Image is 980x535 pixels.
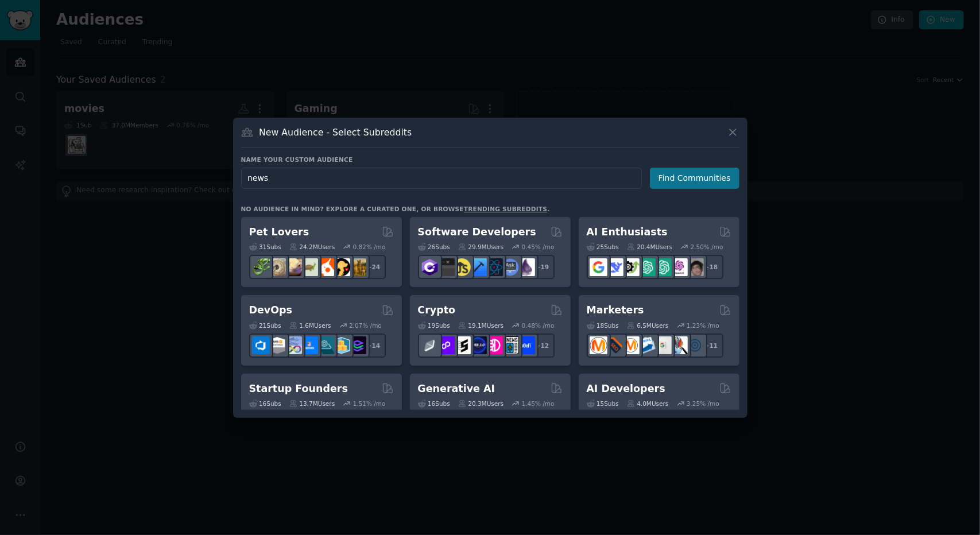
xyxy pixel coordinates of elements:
img: ethstaker [453,336,471,354]
img: azuredevops [252,336,270,354]
div: 31 Sub s [249,243,281,251]
div: 0.45 % /mo [522,243,555,251]
img: CryptoNews [501,336,519,354]
img: turtle [300,258,318,276]
div: 19.1M Users [458,321,503,329]
img: ethfinance [421,336,439,354]
div: 1.45 % /mo [522,400,555,408]
img: herpetology [252,258,270,276]
div: 19 Sub s [418,321,450,329]
div: 3.25 % /mo [687,400,719,408]
img: aws_cdk [332,336,350,354]
div: 25 Sub s [587,243,619,251]
div: No audience in mind? Explore a curated one, or browse . [241,205,550,213]
h2: AI Enthusiasts [587,225,668,239]
div: 18 Sub s [587,321,619,329]
img: 0xPolygon [437,336,455,354]
img: defi_ [517,336,535,354]
h2: Generative AI [418,382,495,396]
img: Docker_DevOps [284,336,302,354]
h2: Marketers [587,303,644,317]
h3: New Audience - Select Subreddits [259,126,412,138]
div: 24.2M Users [289,243,335,251]
div: 1.51 % /mo [353,400,386,408]
img: chatgpt_prompts_ [654,258,672,276]
img: bigseo [606,336,623,354]
a: trending subreddits [464,206,547,212]
div: 0.82 % /mo [353,243,386,251]
div: + 12 [530,334,555,358]
div: 29.9M Users [458,243,503,251]
div: 16 Sub s [249,400,281,408]
button: Find Communities [650,168,739,189]
img: ballpython [268,258,286,276]
img: software [437,258,455,276]
div: + 18 [699,255,723,279]
img: PetAdvice [332,258,350,276]
h2: Crypto [418,303,456,317]
div: 6.5M Users [627,321,669,329]
div: + 14 [362,334,386,358]
img: leopardgeckos [284,258,302,276]
div: 15 Sub s [587,400,619,408]
img: AWS_Certified_Experts [268,336,286,354]
div: 16 Sub s [418,400,450,408]
div: 20.4M Users [627,243,672,251]
img: MarketingResearch [670,336,688,354]
img: googleads [654,336,672,354]
h2: Software Developers [418,225,536,239]
img: iOSProgramming [469,258,487,276]
div: 2.50 % /mo [691,243,723,251]
img: ArtificalIntelligence [686,258,704,276]
h2: DevOps [249,303,293,317]
h2: Pet Lovers [249,225,309,239]
img: defiblockchain [485,336,503,354]
div: + 19 [530,255,555,279]
img: OpenAIDev [670,258,688,276]
img: elixir [517,258,535,276]
img: dogbreed [348,258,366,276]
div: 0.48 % /mo [522,321,555,329]
img: AskComputerScience [501,258,519,276]
h2: AI Developers [587,382,665,396]
div: 26 Sub s [418,243,450,251]
img: DeepSeek [606,258,623,276]
img: Emailmarketing [638,336,656,354]
div: 13.7M Users [289,400,335,408]
img: OnlineMarketing [686,336,704,354]
img: PlatformEngineers [348,336,366,354]
div: 4.0M Users [627,400,669,408]
img: reactnative [485,258,503,276]
h3: Name your custom audience [241,156,739,164]
div: 21 Sub s [249,321,281,329]
img: content_marketing [590,336,607,354]
img: AskMarketing [622,336,640,354]
img: DevOpsLinks [300,336,318,354]
div: 1.23 % /mo [687,321,719,329]
img: chatgpt_promptDesign [638,258,656,276]
div: + 24 [362,255,386,279]
div: 2.07 % /mo [349,321,382,329]
h2: Startup Founders [249,382,348,396]
img: cockatiel [316,258,334,276]
img: GoogleGeminiAI [590,258,607,276]
img: web3 [469,336,487,354]
input: Pick a short name, like "Digital Marketers" or "Movie-Goers" [241,168,642,189]
img: learnjavascript [453,258,471,276]
img: platformengineering [316,336,334,354]
div: 1.6M Users [289,321,331,329]
div: + 11 [699,334,723,358]
img: AItoolsCatalog [622,258,640,276]
div: 20.3M Users [458,400,503,408]
img: csharp [421,258,439,276]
